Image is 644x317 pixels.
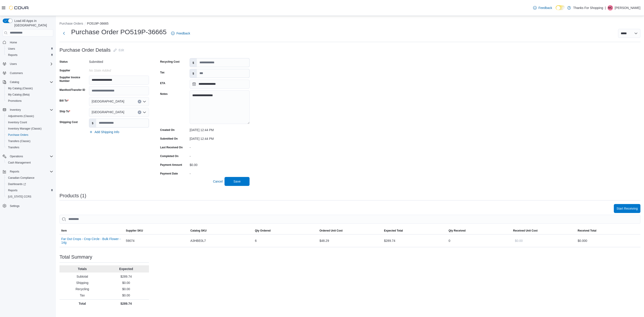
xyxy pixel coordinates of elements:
[382,227,447,234] button: Expected Total
[511,227,576,234] button: Received Unit Cost
[4,85,55,91] button: My Catalog (Classic)
[8,195,31,198] span: [US_STATE] CCRS
[320,229,343,232] span: Ordered Unit Cost
[614,204,640,213] button: Start Receiving
[8,70,25,76] a: Customers
[556,5,565,10] input: Dark Mode
[4,175,55,181] button: Canadian Compliance
[3,37,53,221] nav: Complex example
[71,28,167,36] h1: Purchase Order PO519P-36665
[105,301,147,306] p: $289.74
[126,229,143,232] span: Supplier SKU
[8,47,15,51] span: Users
[59,47,111,53] h3: Purchase Order Details
[61,229,67,232] span: Item
[6,113,36,119] a: Adjustments (Classic)
[190,144,250,149] div: -
[608,5,612,11] span: MC
[538,6,552,10] span: Feedback
[318,236,382,245] div: $48.29
[605,5,606,11] p: |
[6,194,33,199] a: [US_STATE] CCRS
[4,187,55,194] button: Reports
[6,120,29,125] a: Inventory Count
[89,67,149,72] div: No State added
[6,92,53,97] span: My Catalog (Beta)
[160,163,182,167] label: Payment Amount
[112,46,126,55] button: Edit
[8,176,34,180] span: Canadian Compliance
[8,161,31,164] span: Cash Management
[105,267,147,271] p: Expected
[59,76,87,83] label: Supplier Invoice Number
[447,227,511,234] button: Qty Received
[10,108,21,112] span: Inventory
[92,99,124,104] span: [GEOGRAPHIC_DATA]
[8,133,28,137] span: Purchase Orders
[143,100,146,103] button: Open list of options
[6,181,28,187] a: Dashboards
[124,227,189,234] button: Supplier SKU
[160,81,165,85] label: ETA
[4,126,55,132] button: Inventory Manager (Classic)
[233,179,241,184] span: Save
[4,91,55,98] button: My Catalog (Beta)
[6,86,53,91] span: My Catalog (Classic)
[1,153,55,160] button: Operations
[59,99,68,102] label: Bill To
[190,170,250,175] div: -
[59,21,640,27] nav: An example of EuiBreadcrumbs
[160,154,178,158] label: Completed On
[8,121,27,124] span: Inventory Count
[578,238,639,243] div: $0.00 0
[8,182,26,186] span: Dashboards
[6,126,53,131] span: Inventory Manager (Classic)
[4,194,55,200] button: [US_STATE] CCRS
[59,69,70,72] label: Supplier
[61,301,103,306] p: Total
[4,52,55,58] button: Reports
[531,3,554,12] a: Feedback
[384,229,403,232] span: Expected Total
[8,107,23,113] button: Inventory
[105,293,147,298] p: $0.00
[8,70,53,76] span: Customers
[253,236,318,245] div: 6
[190,238,206,243] span: A3HBE0L7
[6,132,30,138] a: Purchase Orders
[6,92,32,97] a: My Catalog (Beta)
[6,98,23,104] a: Promotions
[4,132,55,138] button: Purchase Orders
[6,52,19,58] a: Reports
[255,229,271,232] span: Qty Ordered
[10,155,23,158] span: Operations
[4,46,55,52] button: Users
[8,61,19,67] button: Users
[6,188,19,193] a: Reports
[138,100,141,103] button: Clear input
[8,40,53,45] span: Home
[4,119,55,126] button: Inventory Count
[59,110,70,113] label: Ship To
[190,80,250,89] input: Press the down key to open a popover containing a calendar.
[190,69,197,78] label: $
[138,111,141,114] button: Clear input
[4,181,55,187] a: Dashboards
[59,227,124,234] button: Item
[61,281,103,285] p: Shipping
[8,107,53,113] span: Inventory
[1,39,55,46] button: Home
[8,40,19,45] a: Home
[6,120,53,125] span: Inventory Count
[10,80,19,84] span: Catalog
[59,193,86,198] h3: Products (1)
[59,22,83,25] button: Purchase Orders
[4,160,55,166] button: Cash Management
[6,132,53,138] span: Purchase Orders
[190,58,197,67] label: $
[126,238,135,243] span: 59074
[8,169,53,174] span: Reports
[59,120,78,124] label: Shipping Cost
[95,130,119,134] span: Add Shipping Info
[6,145,53,150] span: Transfers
